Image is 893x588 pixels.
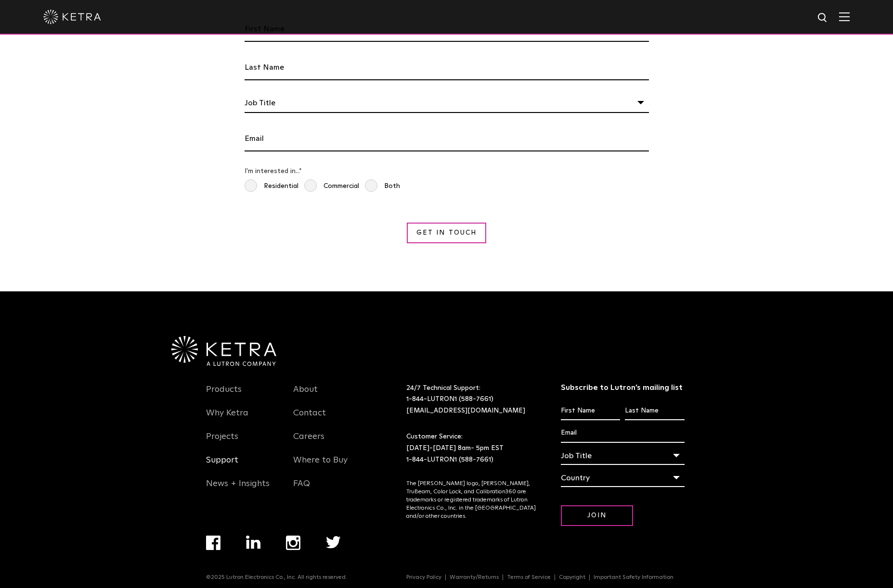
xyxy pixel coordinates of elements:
[365,179,400,193] span: Both
[171,336,276,366] img: Ketra-aLutronCo_White_RGB
[293,478,310,500] a: FAQ
[206,478,270,500] a: News + Insights
[561,402,620,420] input: First Name
[206,408,248,430] a: Why Ketra
[245,168,299,175] span: I'm interested in...
[43,10,101,24] img: ketra-logo-2019-white
[406,383,537,417] p: 24/7 Technical Support:
[561,447,685,465] div: Job Title
[561,383,685,393] h3: Subscribe to Lutron’s mailing list
[293,455,348,477] a: Where to Buy
[817,12,829,24] img: search icon
[293,408,326,430] a: Contact
[625,402,684,420] input: Last Name
[402,575,446,580] a: Privacy Policy
[446,575,503,580] a: Warranty/Returns
[503,575,555,580] a: Terms of Service
[839,12,850,21] img: Hamburger%20Nav.svg
[326,536,341,549] img: twitter
[245,94,649,113] div: Job Title
[206,536,366,574] div: Navigation Menu
[245,55,649,80] input: Last Name
[590,575,677,580] a: Important Safety Information
[206,455,238,477] a: Support
[406,407,525,414] a: [EMAIL_ADDRESS][DOMAIN_NAME]
[561,424,685,442] input: Email
[406,396,493,402] a: 1-844-LUTRON1 (588-7661)
[304,179,359,193] span: Commercial
[206,536,220,550] img: facebook
[206,431,238,453] a: Projects
[206,574,347,581] p: ©2025 Lutron Electronics Co., Inc. All rights reserved.
[245,179,298,193] span: Residential
[561,505,633,526] input: Join
[406,480,537,520] p: The [PERSON_NAME] logo, [PERSON_NAME], TruBeam, Color Lock, and Calibration360 are trademarks or ...
[245,126,649,151] input: Email
[246,536,261,549] img: linkedin
[293,431,324,453] a: Careers
[206,383,279,500] div: Navigation Menu
[206,384,242,406] a: Products
[406,456,493,463] a: 1-844-LUTRON1 (588-7661)
[561,469,685,487] div: Country
[293,384,318,406] a: About
[406,574,687,581] div: Navigation Menu
[293,383,366,500] div: Navigation Menu
[555,575,590,580] a: Copyright
[407,223,486,243] input: Get in Touch
[286,536,300,550] img: instagram
[406,431,537,465] p: Customer Service: [DATE]-[DATE] 8am- 5pm EST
